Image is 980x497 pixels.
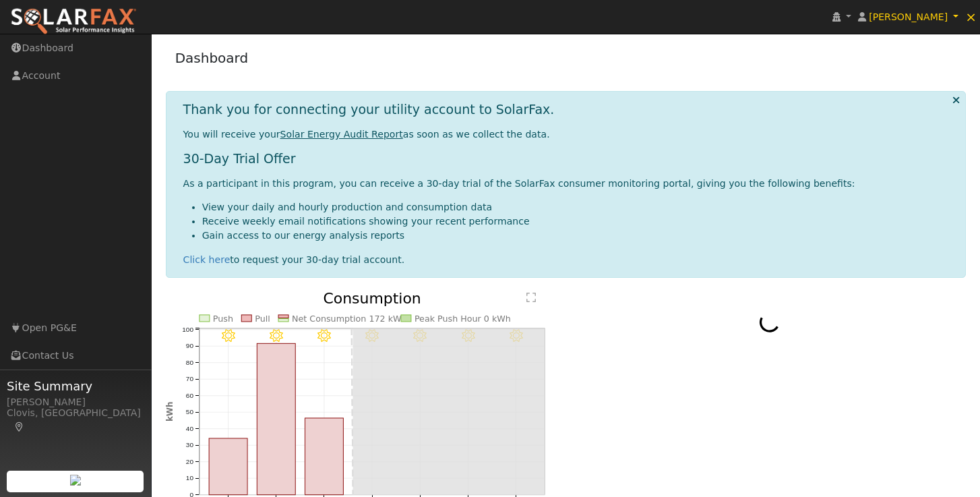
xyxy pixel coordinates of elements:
text: Net Consumption 172 kWh [292,314,407,324]
i: 8/20 - Clear [270,329,283,343]
text: 90 [185,342,193,349]
text: Pull [255,314,270,324]
span: You will receive your as soon as we collect the data. [183,129,550,140]
li: Receive weekly email notifications showing your recent performance [202,214,955,229]
text: 10 [185,475,193,482]
h1: 30-Day Trial Offer [183,151,955,167]
img: retrieve [70,475,81,486]
text:  [527,292,537,303]
text: 50 [185,408,193,415]
span: [PERSON_NAME] [869,11,948,22]
text: Push [213,314,233,324]
span: Site Summary [7,377,144,395]
a: Dashboard [175,50,249,66]
div: Clovis, [GEOGRAPHIC_DATA] [7,406,144,434]
text: 100 [182,326,193,333]
text: Consumption [323,290,421,307]
h1: Thank you for connecting your utility account to SolarFax. [183,102,555,117]
text: 30 [185,442,193,449]
text: 60 [185,392,193,399]
text: kWh [165,401,175,421]
a: Click here [183,254,231,265]
text: Peak Push Hour 0 kWh [415,314,511,324]
div: to request your 30-day trial account. [183,253,955,267]
p: As a participant in this program, you can receive a 30-day trial of the SolarFax consumer monitor... [183,177,955,191]
li: View your daily and hourly production and consumption data [202,200,955,214]
rect: onclick="" [209,438,247,495]
text: 20 [185,458,193,465]
i: 8/19 - Clear [222,329,235,343]
img: SolarFax [10,7,137,36]
rect: onclick="" [257,343,295,495]
a: Map [13,421,26,432]
span: × [965,9,977,25]
li: Gain access to our energy analysis reports [202,229,955,243]
text: 80 [185,359,193,366]
text: 40 [185,425,193,432]
rect: onclick="" [305,418,343,495]
div: [PERSON_NAME] [7,395,144,409]
i: 8/21 - MostlyClear [317,329,331,343]
text: 70 [185,375,193,382]
u: Solar Energy Audit Report [280,129,403,140]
